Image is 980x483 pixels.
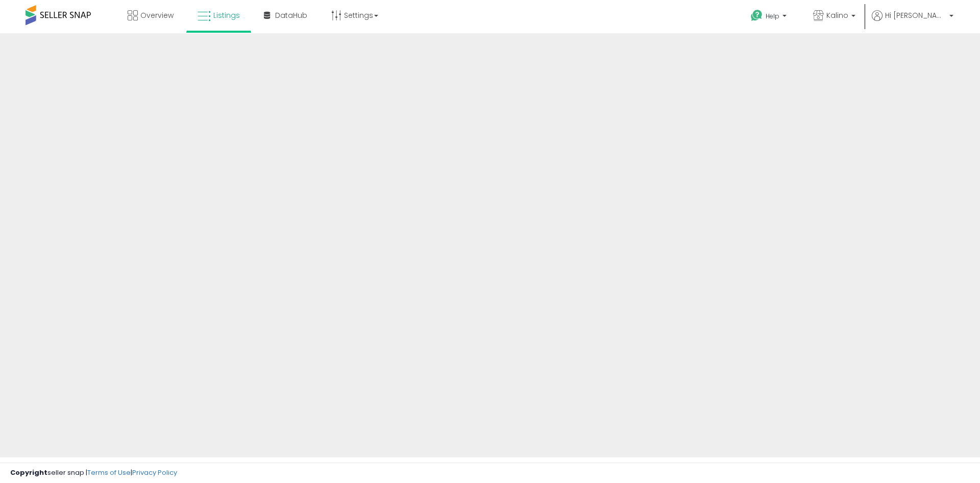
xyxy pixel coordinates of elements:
span: Hi [PERSON_NAME] [885,10,946,20]
span: DataHub [275,10,307,20]
span: Help [766,12,779,20]
i: Get Help [750,9,763,22]
span: Overview [140,10,174,20]
span: Listings [213,10,240,20]
a: Help [743,2,797,33]
a: Hi [PERSON_NAME] [872,10,953,33]
span: Kalino [826,10,848,20]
